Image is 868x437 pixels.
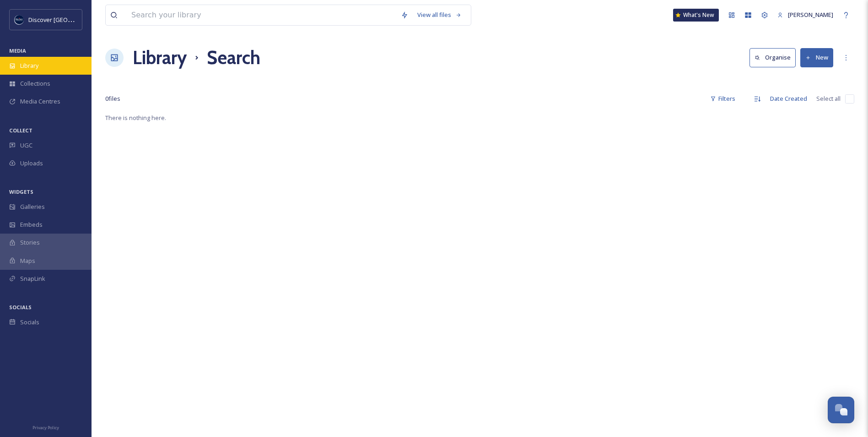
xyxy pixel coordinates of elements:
div: Filters [706,90,740,108]
span: COLLECT [9,127,32,134]
button: Organise [749,48,796,67]
div: Date Created [766,90,812,108]
span: [PERSON_NAME] [788,11,833,19]
span: Socials [20,318,39,327]
h1: Search [207,44,260,71]
button: Open Chat [828,397,854,423]
a: Privacy Policy [32,421,59,432]
span: Library [20,61,38,70]
span: Collections [20,79,50,88]
span: Stories [20,238,40,247]
span: WIDGETS [9,188,33,195]
span: There is nothing here. [105,114,166,122]
a: View all files [413,6,466,24]
span: Galleries [20,202,45,211]
a: Library [133,44,187,71]
a: [PERSON_NAME] [773,6,838,24]
span: SOCIALS [9,304,32,311]
span: Select all [816,94,841,103]
span: Media Centres [20,97,60,106]
button: New [800,48,833,67]
input: Search your library [127,5,396,25]
span: Embeds [20,220,43,229]
span: Privacy Policy [32,425,59,431]
img: Untitled%20design%20%282%29.png [15,15,24,24]
a: What's New [673,9,719,22]
span: MEDIA [9,47,26,54]
span: Uploads [20,159,43,168]
span: 0 file s [105,94,120,103]
span: SnapLink [20,274,45,283]
span: Maps [20,257,35,265]
span: Discover [GEOGRAPHIC_DATA] [28,15,112,24]
span: UGC [20,141,32,150]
